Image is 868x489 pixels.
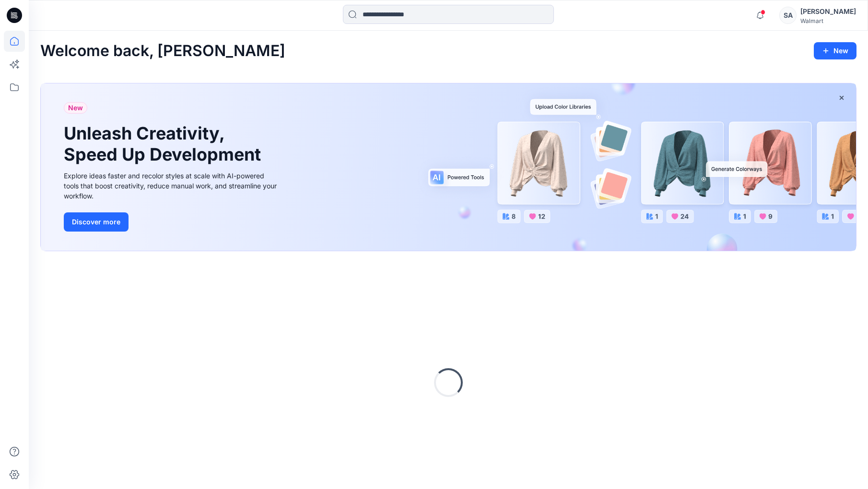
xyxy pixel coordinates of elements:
[40,42,285,60] h2: Welcome back, [PERSON_NAME]
[814,42,856,59] button: New
[64,171,280,201] div: Explore ideas faster and recolor styles at scale with AI-powered tools that boost creativity, red...
[800,17,856,24] div: Walmart
[779,7,797,24] div: SA
[64,212,280,232] a: Discover more
[64,123,265,164] h1: Unleash Creativity, Speed Up Development
[64,212,129,232] button: Discover more
[800,6,856,17] div: [PERSON_NAME]
[68,102,83,114] span: New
